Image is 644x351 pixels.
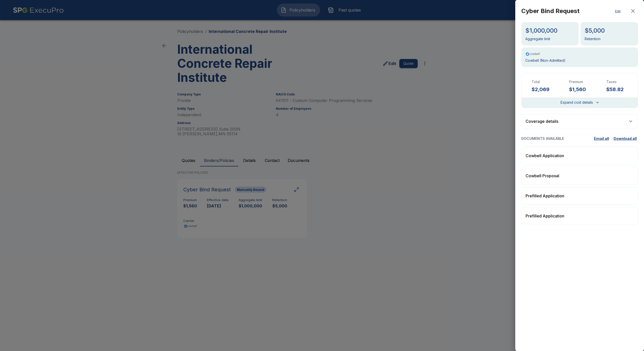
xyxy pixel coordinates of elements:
[561,99,599,106] button: Expand cost details
[593,135,610,143] button: Email all
[585,36,634,41] p: Retention
[526,118,558,124] p: Coverage details
[525,36,575,41] p: Aggregate limit
[585,26,634,35] p: $5,000
[569,79,590,84] p: Premium
[526,213,564,219] p: Prefilled Application
[532,85,553,93] h6: $2,069
[521,137,564,140] p: DOCUMENTS AVAILABLE
[526,193,564,199] p: Prefilled Application
[526,173,559,179] p: Cowbell Proposal
[525,58,634,63] p: Cowbell (Non-Admitted)
[612,135,638,143] button: Download all
[606,79,628,84] p: Taxes
[606,85,628,93] h6: $58.82
[525,26,575,35] p: $1,000,000
[525,51,541,57] img: carrier logo
[569,85,590,93] h6: $1,560
[521,7,580,15] h5: Cyber Bind Request
[610,6,626,16] button: Edit
[526,153,564,159] p: Cowbell Application
[532,79,553,84] p: Total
